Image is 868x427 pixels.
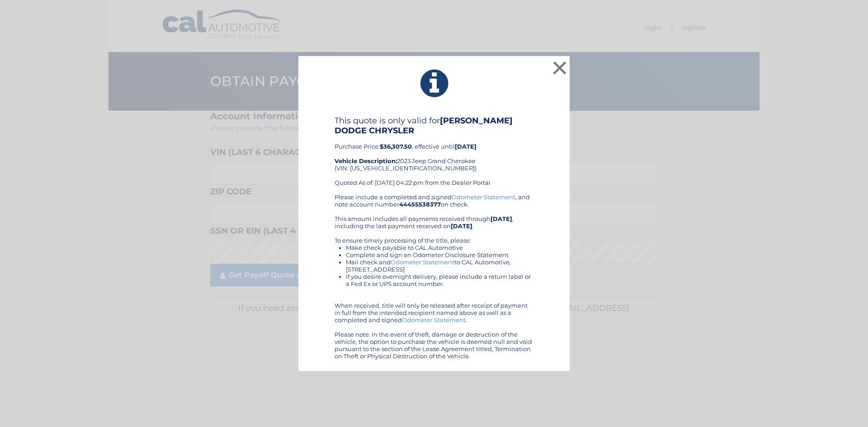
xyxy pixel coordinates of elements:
[335,116,533,136] h4: This quote is only valid for
[335,116,533,193] div: Purchase Price: , effective until 2023 Jeep Grand Cherokee (VIN: [US_VEHICLE_IDENTIFICATION_NUMBE...
[380,143,412,150] b: $36,307.50
[402,316,466,324] a: Odometer Statement
[335,193,533,360] div: Please include a completed and signed , and note account number on check. This amount includes al...
[346,273,533,287] li: If you desire overnight delivery, please include a return label or a Fed Ex or UPS account number.
[335,116,513,136] b: [PERSON_NAME] DODGE CHRYSLER
[391,258,454,266] a: Odometer Statement
[451,222,472,230] b: [DATE]
[551,59,569,77] button: ×
[346,258,533,273] li: Mail check and to CAL Automotive, [STREET_ADDRESS]
[335,157,397,164] strong: Vehicle Description:
[455,143,476,150] b: [DATE]
[491,215,512,222] b: [DATE]
[452,193,515,201] a: Odometer Statement
[399,201,441,208] b: 44455538377
[346,251,533,258] li: Complete and sign an Odometer Disclosure Statement
[346,244,533,251] li: Make check payable to CAL Automotive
